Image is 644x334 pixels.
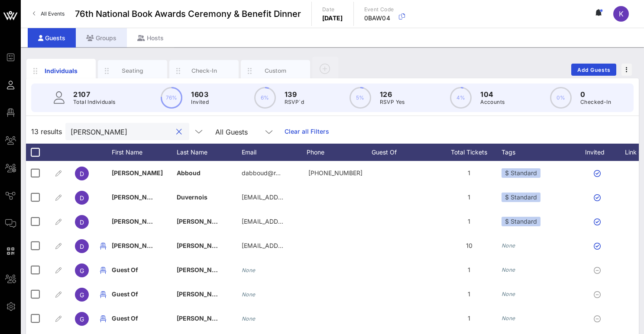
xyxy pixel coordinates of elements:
div: $ Standard [502,168,540,178]
div: Invited [575,144,623,161]
span: [PERSON_NAME] [112,169,163,177]
div: Phone [307,144,372,161]
i: None [242,267,256,273]
p: Accounts [480,98,505,106]
div: 1 [437,258,502,282]
div: All Guests [215,128,248,136]
span: [PERSON_NAME] [177,290,228,298]
div: Individuals [42,66,81,75]
div: Email [242,144,307,161]
span: [PERSON_NAME] [112,242,163,249]
button: Add Guests [571,64,616,76]
span: G [80,291,84,299]
span: Duvernois [177,193,207,201]
span: [EMAIL_ADDRESS][DOMAIN_NAME] [242,218,346,225]
div: All Guests [210,123,279,140]
span: Guest Of [112,315,138,322]
span: 76th National Book Awards Ceremony & Benefit Dinner [75,7,301,20]
div: Seating [113,67,152,75]
div: Guests [28,28,76,48]
div: 10 [437,234,502,258]
button: clear icon [176,128,182,136]
span: [PERSON_NAME] [112,193,163,201]
span: G [80,267,84,274]
span: Guest Of [112,266,138,273]
span: [PERSON_NAME] [177,315,228,322]
i: None [502,242,515,249]
p: 0BAW04 [364,14,394,22]
i: None [502,315,515,321]
span: G [80,315,84,323]
p: 104 [480,89,505,100]
a: All Events [28,7,70,21]
i: None [242,291,256,298]
p: 126 [380,89,405,100]
div: Groups [76,28,127,48]
div: Tags [502,144,575,161]
span: D [80,243,84,250]
span: Abboud [177,169,201,177]
div: 1 [437,209,502,234]
span: [PERSON_NAME] [177,218,228,225]
span: [PERSON_NAME] [177,266,228,273]
p: RSVP`d [285,98,304,106]
p: Event Code [364,5,394,14]
span: Add Guests [577,67,611,73]
i: None [502,291,515,297]
p: Checked-In [580,98,611,106]
p: dabboud@r… [242,161,281,185]
div: 1 [437,282,502,306]
span: D [80,170,84,177]
span: D [80,194,84,202]
p: 1603 [191,89,209,100]
a: Clear all Filters [285,127,329,136]
div: $ Standard [502,193,540,202]
span: D [80,218,84,226]
span: 13 results [31,126,62,137]
span: K [619,10,624,18]
p: Total Individuals [73,98,116,106]
span: Guest Of [112,290,138,298]
div: First Name [112,144,177,161]
span: [PERSON_NAME] [112,218,163,225]
span: [PERSON_NAME] [177,242,228,249]
p: [DATE] [322,14,343,22]
p: 139 [285,89,304,100]
span: All Events [41,10,65,17]
i: None [242,315,256,322]
p: Invited [191,98,209,106]
span: +16307812470 [308,169,362,177]
div: K [613,6,629,22]
span: [EMAIL_ADDRESS][DOMAIN_NAME] [242,193,346,201]
p: 2107 [73,89,116,100]
div: Custom [256,67,295,75]
div: Last Name [177,144,242,161]
p: Date [322,5,343,14]
div: Check-In [185,67,223,75]
div: Total Tickets [437,144,502,161]
div: Guest Of [372,144,437,161]
div: 1 [437,306,502,331]
p: 0 [580,89,611,100]
span: [EMAIL_ADDRESS][DOMAIN_NAME] [242,242,346,249]
div: $ Standard [502,217,540,226]
div: 1 [437,161,502,185]
i: None [502,267,515,273]
div: Hosts [127,28,174,48]
p: RSVP Yes [380,98,405,106]
div: 1 [437,185,502,209]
